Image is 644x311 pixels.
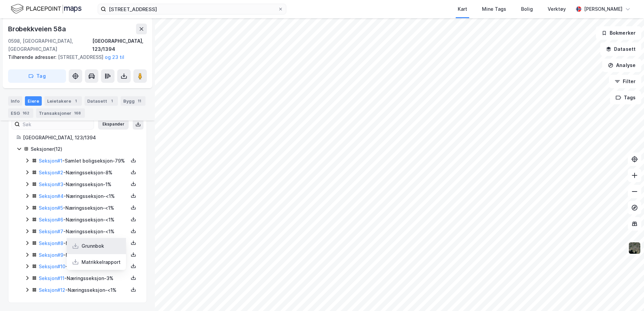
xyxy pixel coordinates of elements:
div: [PERSON_NAME] [584,5,622,13]
button: Tags [610,91,641,104]
div: 162 [21,110,31,116]
div: Brobekkveien 58a [8,24,67,34]
div: Kart [458,5,467,13]
button: Bokmerker [596,26,641,40]
div: ESG [8,108,33,118]
div: [STREET_ADDRESS] [8,53,141,61]
a: Seksjon#5 [39,205,63,211]
button: Datasett [600,42,641,56]
button: Tag [8,69,66,83]
div: 168 [73,110,82,116]
div: - Næringsseksjon - <1% [39,216,128,224]
a: Seksjon#8 [39,240,63,246]
a: Seksjon#6 [39,217,63,222]
div: [GEOGRAPHIC_DATA], 123/1394 [92,37,147,53]
iframe: Chat Widget [610,279,644,311]
input: Søk [20,119,94,129]
div: 1 [108,98,115,104]
div: Transaksjoner [36,108,85,118]
div: Matrikkelrapport [82,258,121,266]
a: Seksjon#12 [39,287,65,293]
div: Grunnbok [82,242,104,250]
a: Seksjon#11 [39,275,64,281]
input: Søk på adresse, matrikkel, gårdeiere, leietakere eller personer [106,4,278,14]
div: - Samlet boligseksjon - 79% [39,157,128,165]
div: Kontrollprogram for chat [610,279,644,311]
div: - Næringsseksjon - 1% [39,263,128,271]
div: [GEOGRAPHIC_DATA], 123/1394 [23,134,138,142]
div: Eiere [25,96,42,106]
div: 0598, [GEOGRAPHIC_DATA], [GEOGRAPHIC_DATA] [8,37,92,53]
a: Seksjon#1 [39,158,62,164]
div: - Næringsseksjon - 3% [39,274,128,282]
div: Bygg [121,96,146,106]
div: Datasett [85,96,118,106]
div: - Næringsseksjon - 1% [39,180,128,188]
div: - Næringsseksjon - <1% [39,204,128,212]
img: logo.f888ab2527a4732fd821a326f86c7f29.svg [11,3,82,15]
div: - Næringsseksjon - 1% [39,251,128,259]
span: Tilhørende adresser: [8,54,58,60]
div: Seksjoner ( 12 ) [31,145,138,153]
div: Verktøy [548,5,566,13]
a: Seksjon#10 [39,264,65,269]
a: Seksjon#3 [39,181,63,187]
div: - Næringsseksjon - <1% [39,192,128,200]
div: - Næringsseksjon - 8% [39,169,128,177]
div: - Næringsseksjon - <1% [39,286,128,294]
div: Mine Tags [482,5,506,13]
a: Seksjon#2 [39,170,63,175]
a: Seksjon#9 [39,252,63,258]
div: Leietakere [44,96,82,106]
div: 1 [72,98,79,104]
a: Seksjon#4 [39,193,64,199]
div: - Næringsseksjon - 2% [39,239,128,247]
button: Analyse [602,59,641,72]
div: Bolig [521,5,533,13]
div: - Næringsseksjon - <1% [39,228,128,236]
div: Info [8,96,22,106]
button: Filter [609,75,641,88]
div: 11 [136,98,143,104]
a: Seksjon#7 [39,229,63,234]
button: Ekspander [98,119,129,130]
img: 9k= [628,242,641,254]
